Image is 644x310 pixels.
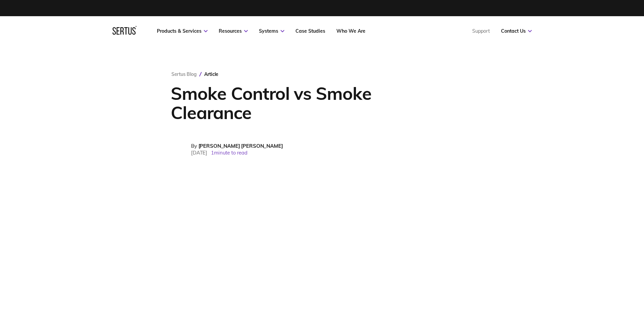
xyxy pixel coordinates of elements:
a: Resources [219,28,248,34]
a: Contact Us [501,28,532,34]
span: [PERSON_NAME] [PERSON_NAME] [198,143,283,149]
span: 1 minute to read [211,149,247,156]
a: Support [472,28,490,34]
span: [DATE] [191,149,207,156]
h1: Smoke Control vs Smoke Clearance [171,84,429,122]
a: Who We Are [336,28,365,34]
a: Case Studies [295,28,325,34]
a: Systems [259,28,284,34]
a: Products & Services [157,28,208,34]
div: By [191,143,283,149]
a: Sertus Blog [171,71,197,77]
